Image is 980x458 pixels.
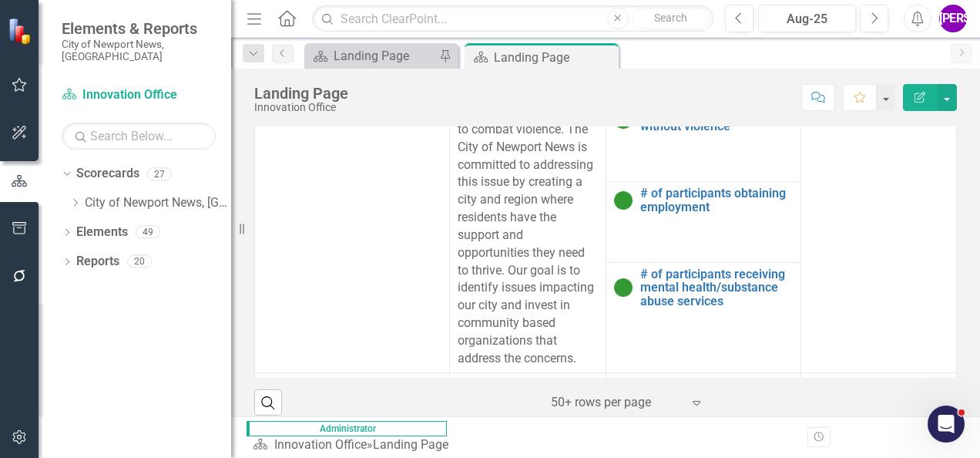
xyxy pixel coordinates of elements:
button: [PERSON_NAME] [939,5,967,32]
td: Double-Click to Edit Right Click for Context Menu [606,182,800,263]
input: Search ClearPoint... [312,5,713,32]
input: Search Below... [62,123,216,150]
div: Aug-25 [764,10,851,29]
div: Landing Page [254,85,348,102]
button: Search [633,8,710,29]
a: Reports [76,253,119,271]
button: Aug-25 [758,5,856,32]
small: City of Newport News, [GEOGRAPHIC_DATA] [62,38,216,63]
td: Double-Click to Edit Right Click for Context Menu [606,101,800,182]
div: Landing Page [373,437,448,452]
iframe: Intercom live chat [928,406,965,443]
img: On Target [614,191,633,210]
a: # of conflicts resolved without violence [640,106,793,133]
div: 20 [127,255,152,268]
span: Search [654,12,687,24]
a: Innovation Office [62,86,216,104]
div: Landing Page [494,48,615,67]
div: Landing Page [334,46,435,66]
a: # of participants obtaining employment [640,187,793,214]
a: Scorecards [76,165,139,183]
a: Innovation Office [274,437,367,452]
div: » [253,436,455,454]
img: On Target [614,278,633,297]
a: # of participants receiving mental health/substance abuse services [640,268,793,308]
a: Elements [76,224,128,241]
div: 27 [147,167,172,180]
img: ClearPoint Strategy [7,16,36,45]
div: Innovation Office [254,102,348,113]
span: Elements & Reports [62,19,216,38]
div: 49 [136,226,160,239]
a: Landing Page [308,46,435,66]
span: Administrator [247,421,447,436]
a: City of Newport News, [GEOGRAPHIC_DATA] [85,194,231,212]
td: Double-Click to Edit Right Click for Context Menu [606,262,800,372]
